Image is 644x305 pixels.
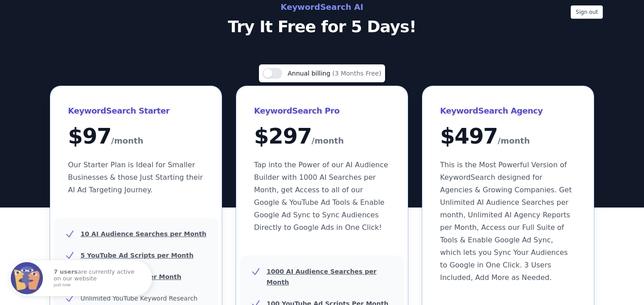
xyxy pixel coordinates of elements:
[80,295,198,302] span: Unlimited YouTube Keyword Research
[80,230,206,237] u: 10 AI Audience Searches per Month
[440,104,576,118] h3: KeywordSearch Agency
[254,161,388,232] span: Tap into the Power of our AI Audience Builder with 1000 AI Searches per Month, get Access to all ...
[54,269,143,287] p: are currently active on our website
[54,283,140,288] small: just now
[440,161,572,282] span: This is the Most Powerful Version of KeywordSearch designed for Agencies & Growing Companies. Get...
[111,134,144,148] span: /month
[254,125,390,148] div: $ 297
[68,161,203,194] span: Our Starter Plan is Ideal for Smaller Businesses & those Just Starting their AI Ad Targeting Jour...
[254,104,390,118] h3: KeywordSearch Pro
[267,268,377,286] u: 1000 AI Audience Searches per Month
[440,125,576,148] div: $ 497
[68,125,204,148] div: $ 97
[498,134,530,148] span: /month
[68,104,204,118] h3: KeywordSearch Starter
[54,268,78,275] strong: 7 users
[288,70,332,77] span: Annual billing
[332,70,381,77] span: (3 Months Free)
[122,18,522,36] p: Try It Free for 5 Days!
[11,262,43,294] img: Fomo
[80,252,194,259] u: 5 YouTube Ad Scripts per Month
[571,5,603,19] button: Sign out
[312,134,344,148] span: /month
